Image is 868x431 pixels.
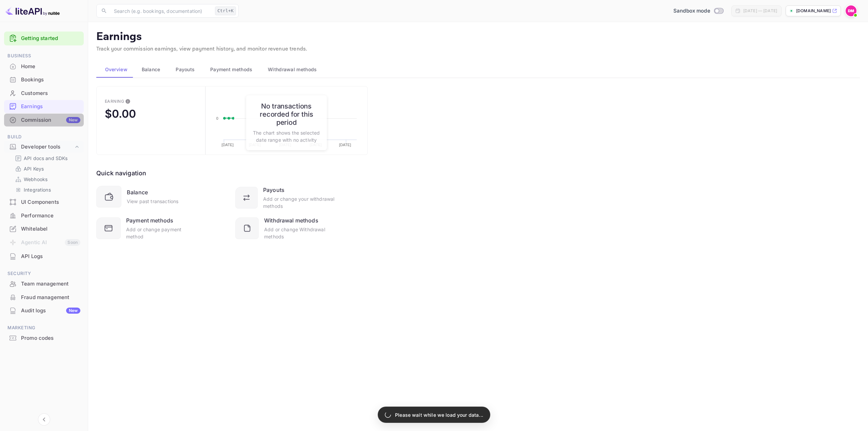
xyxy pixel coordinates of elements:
div: Withdrawal methods [264,216,318,224]
a: API docs and SDKs [15,155,78,162]
span: Payment methods [210,65,253,74]
a: Earnings [4,100,84,113]
a: Performance [4,209,84,222]
span: Business [4,52,84,60]
a: Getting started [21,35,80,42]
div: UI Components [4,196,84,209]
img: LiteAPI logo [5,5,60,16]
div: Performance [21,212,80,220]
a: Promo codes [4,332,84,344]
span: Security [4,270,84,277]
p: API Keys [24,165,44,172]
div: Payment methods [126,216,173,224]
div: Fraud management [21,294,80,301]
span: Sandbox mode [673,7,710,15]
div: API docs and SDKs [12,153,81,163]
div: Quick navigation [96,169,146,178]
a: Whitelabel [4,222,84,235]
a: UI Components [4,196,84,208]
div: Customers [21,90,80,97]
p: Track your commission earnings, view payment history, and monitor revenue trends. [96,45,860,53]
div: Developer tools [4,141,84,153]
div: Earnings [4,100,84,113]
div: Team management [21,280,80,288]
div: UI Components [21,198,80,206]
button: This is the amount of confirmed commission that will be paid to you on the next scheduled deposit [122,96,133,107]
p: The chart shows the selected date range with no activity [253,129,320,143]
div: Performance [4,209,84,222]
div: Integrations [12,185,81,195]
p: [DOMAIN_NAME] [796,8,831,14]
div: Fraud management [4,291,84,304]
div: $0.00 [105,107,136,120]
a: Customers [4,87,84,99]
div: Earning [105,99,124,104]
p: Webhooks [24,176,47,183]
a: Integrations [15,186,78,193]
div: Promo codes [4,332,84,345]
div: Developer tools [21,143,74,151]
span: Withdrawal methods [268,65,317,74]
div: Promo codes [21,334,80,342]
a: Fraud management [4,291,84,303]
a: Home [4,60,84,73]
div: Commission [21,116,80,124]
p: API docs and SDKs [24,155,68,162]
a: Audit logsNew [4,304,84,317]
div: New [66,308,80,314]
button: Collapse navigation [38,413,50,426]
h6: No transactions recorded for this period [253,102,320,126]
span: Payouts [176,65,195,74]
div: Add or change your withdrawal methods [263,195,335,210]
div: Ctrl+K [215,6,236,15]
div: Getting started [4,32,84,45]
div: Balance [127,188,148,196]
a: Team management [4,277,84,290]
input: Search (e.g. bookings, documentation) [110,4,212,18]
div: Earnings [21,103,80,111]
div: Add or change Withdrawal methods [264,226,335,240]
span: Marketing [4,324,84,332]
span: Balance [142,65,160,74]
div: New [66,117,80,123]
div: Whitelabel [4,222,84,236]
p: Earnings [96,30,860,44]
div: API Keys [12,164,81,174]
a: Webhooks [15,176,78,183]
text: [DATE] [339,143,351,147]
span: Build [4,133,84,141]
div: Audit logs [21,307,80,315]
div: Add or change payment method [126,226,196,240]
p: Please wait while we load your data... [395,411,483,418]
img: Dylan McLean [846,5,856,16]
div: Webhooks [12,174,81,184]
div: scrollable auto tabs example [96,61,860,78]
text: 0 [216,116,218,120]
text: [DATE] [221,143,233,147]
a: API Keys [15,165,78,172]
a: API Logs [4,250,84,262]
div: Bookings [4,73,84,86]
div: Whitelabel [21,225,80,233]
div: Team management [4,277,84,291]
div: API Logs [21,253,80,260]
div: Bookings [21,76,80,84]
div: Payouts [263,186,284,194]
a: CommissionNew [4,114,84,126]
div: Audit logsNew [4,304,84,317]
button: EarningThis is the amount of confirmed commission that will be paid to you on the next scheduled ... [96,86,205,155]
p: Integrations [24,186,51,193]
div: API Logs [4,250,84,263]
div: CommissionNew [4,114,84,127]
span: Overview [105,65,127,74]
a: Bookings [4,73,84,86]
div: View past transactions [127,198,178,205]
div: Home [21,63,80,71]
div: Customers [4,87,84,100]
div: Switch to Production mode [671,7,726,15]
div: [DATE] — [DATE] [743,8,777,14]
div: Home [4,60,84,73]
